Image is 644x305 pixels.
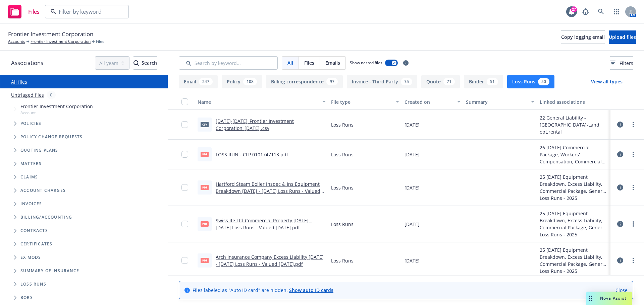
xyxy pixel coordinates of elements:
[331,98,392,105] div: File type
[20,135,83,139] span: Policy change requests
[243,78,257,85] div: 108
[133,60,139,66] svg: Search
[216,151,288,158] a: LOSS RUN - CFP 0101747113.pdf
[540,195,608,202] div: Loss Runs - 2025
[198,98,318,105] div: Name
[610,5,623,18] a: Switch app
[331,151,354,158] span: Loss Runs
[287,59,293,66] span: All
[594,5,608,18] a: Search
[201,122,209,127] span: csv
[331,121,354,128] span: Loss Runs
[610,56,633,70] button: Filters
[216,118,294,131] a: [DATE]-[DATE]_Frontier Investment Corporation_[DATE] .csv
[401,78,412,85] div: 75
[405,221,420,228] span: [DATE]
[405,98,453,105] div: Created on
[464,75,503,88] button: Binder
[8,39,25,45] a: Accounts
[20,255,41,259] span: Ex Mods
[586,292,632,305] button: Nova Assist
[0,211,168,304] div: Folder Tree Example
[181,151,188,158] input: Toggle Row Selected
[216,217,312,231] a: Swiss Re Ltd Commercial Property [DATE] - [DATE] Loss Runs - Valued [DATE].pdf
[179,56,278,70] input: Search by keyword...
[347,75,417,88] button: Invoice - Third Party
[199,78,213,85] div: 247
[463,94,537,110] button: Summary
[179,75,218,88] button: Email
[216,254,324,267] a: Arch Insurance Company Excess Liability [DATE] - [DATE] Loss Runs - Valued [DATE].pdf
[266,75,343,88] button: Billing correspondence
[402,94,463,110] button: Created on
[561,34,605,40] span: Copy logging email
[537,94,610,110] button: Linked associations
[331,184,354,191] span: Loss Runs
[421,75,460,88] button: Quote
[629,121,637,129] a: more
[20,215,72,219] span: Billing/Accounting
[20,122,42,126] span: Policies
[201,258,209,263] span: pdf
[201,152,209,157] span: pdf
[289,287,333,293] a: Show auto ID cards
[47,91,56,99] div: 0
[540,98,608,105] div: Linked associations
[466,98,527,105] div: Summary
[331,221,354,228] span: Loss Runs
[629,183,637,192] a: more
[610,60,633,67] span: Filters
[325,59,340,66] span: Emails
[20,269,79,273] span: Summary of insurance
[629,220,637,228] a: more
[222,75,262,88] button: Policy
[540,114,608,135] div: 22 General Liability - [GEOGRAPHIC_DATA]-Land opt,rental
[561,30,605,44] button: Copy logging email
[405,184,420,191] span: [DATE]
[629,256,637,264] a: more
[195,94,328,110] button: Name
[5,2,42,21] a: Files
[20,229,48,233] span: Contracts
[487,78,498,85] div: 51
[540,246,608,268] div: 25 [DATE] Equipment Breakdown, Excess Liability, Commercial Package, General Liability, Commercia...
[181,257,188,264] input: Toggle Row Selected
[538,78,549,85] div: 50
[20,148,58,152] span: Quoting plans
[11,79,27,85] a: All files
[615,287,628,294] a: Close
[540,173,608,195] div: 25 [DATE] Equipment Breakdown, Excess Liability, Commercial Package, General Liability, Commercia...
[133,56,157,70] button: SearchSearch
[609,34,636,40] span: Upload files
[540,144,608,165] div: 26 [DATE] Commercial Package, Workers' Compensation, Commercial Auto, Excess Liability, [DATE] Co...
[216,181,320,201] a: Hartford Steam Boiler Inspec & Ins Equipment Breakdown [DATE] - [DATE] Loss Runs - Valued [DATE].pdf
[579,5,592,18] a: Report a Bug
[181,221,188,227] input: Toggle Row Selected
[609,30,636,44] button: Upload files
[181,98,188,105] input: Select all
[629,150,637,158] a: more
[181,184,188,191] input: Toggle Row Selected
[20,202,42,206] span: Invoices
[20,175,38,179] span: Claims
[20,296,33,300] span: BORs
[540,210,608,231] div: 25 [DATE] Equipment Breakdown, Excess Liability, Commercial Package, General Liability, Commercia...
[443,78,455,85] div: 71
[600,295,627,301] span: Nova Assist
[331,257,354,264] span: Loss Runs
[20,188,66,193] span: Account charges
[580,75,633,88] button: View all types
[350,60,382,66] span: Show nested files
[193,287,333,294] span: Files labeled as "Auto ID card" are hidden.
[326,78,338,85] div: 97
[405,151,420,158] span: [DATE]
[507,75,554,88] button: Loss Runs
[11,59,43,67] span: Associations
[181,121,188,128] input: Toggle Row Selected
[20,282,46,286] span: Loss Runs
[11,91,44,98] a: Untriaged files
[201,185,209,190] span: pdf
[620,60,633,67] span: Filters
[20,162,42,166] span: Matters
[304,59,314,66] span: Files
